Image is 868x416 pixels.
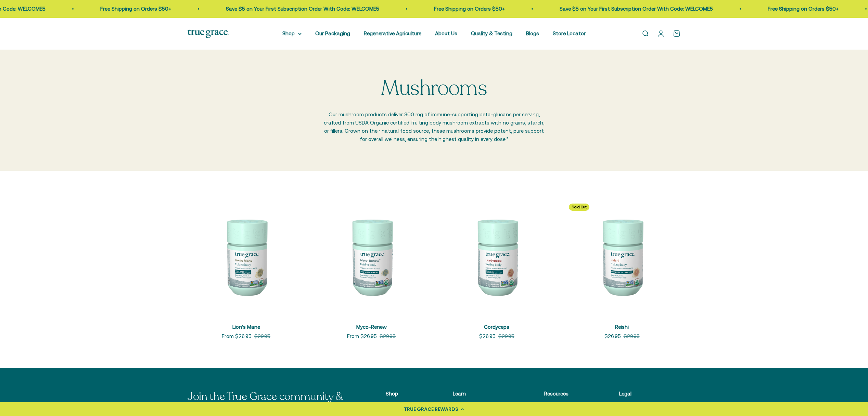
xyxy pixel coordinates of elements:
a: Free Shipping on Orders $50+ [388,6,459,12]
summary: Shop [282,29,302,38]
a: Quality & Testing [471,30,512,36]
a: Reishi [615,324,629,330]
p: Resources [544,390,585,398]
compare-at-price: $29.95 [380,332,396,340]
a: Free Shipping on Orders $50+ [54,6,125,12]
p: Mushrooms [381,77,487,100]
p: Learn [453,390,510,398]
a: Lion's Mane [232,324,260,330]
sale-price: $26.95 [604,332,621,340]
a: Regenerative Agriculture [364,30,421,36]
p: Shop [386,390,419,398]
p: Legal [619,390,667,398]
a: Store Locator [553,30,586,36]
a: Blogs [526,30,539,36]
compare-at-price: $29.95 [254,332,270,340]
compare-at-price: $29.95 [624,332,640,340]
a: Myco-Renew [356,324,387,330]
img: Myco-RenewTM Blend Mushroom Supplements for Daily Immune Support* 1 g daily to support a healthy ... [313,198,430,315]
sale-price: From $26.95 [347,332,377,340]
div: TRUE GRACE REWARDS [404,406,458,413]
sale-price: From $26.95 [222,332,252,340]
a: Cordyceps [484,324,509,330]
img: Reishi Mushroom Supplements for Daily Balance & Longevity* 1 g daily supports healthy aging* Trad... [563,198,680,315]
p: Save $5 on Your First Subscription Order With Code: WELCOME5 [180,5,333,13]
p: Save $5 on Your First Subscription Order With Code: WELCOME5 [514,5,667,13]
p: Our mushroom products deliver 300 mg of immune-supporting beta-glucans per serving, crafted from ... [323,110,545,143]
img: Cordyceps Mushroom Supplement for Energy & Endurance Support* 1 g daily aids an active lifestyle ... [438,198,555,315]
sale-price: $26.95 [479,332,496,340]
compare-at-price: $29.95 [498,332,514,340]
a: About Us [435,30,457,36]
img: Lion's Mane Mushroom Supplement for Brain, Nerve&Cognitive Support* 1 g daily supports brain heal... [188,198,305,315]
a: Free Shipping on Orders $50+ [722,6,793,12]
a: Our Packaging [315,30,350,36]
